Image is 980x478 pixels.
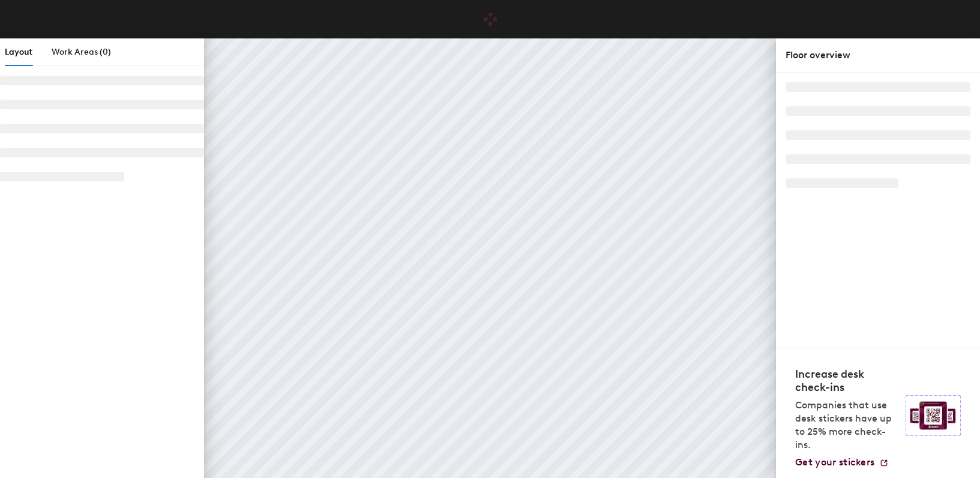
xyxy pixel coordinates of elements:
[52,47,111,57] span: Work Areas (0)
[795,456,889,468] a: Get your stickers
[795,368,898,394] h4: Increase desk check-ins
[795,456,874,468] span: Get your stickers
[5,47,32,57] span: Layout
[786,48,970,62] div: Floor overview
[906,395,961,436] img: Sticker logo
[795,399,898,452] p: Companies that use desk stickers have up to 25% more check-ins.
